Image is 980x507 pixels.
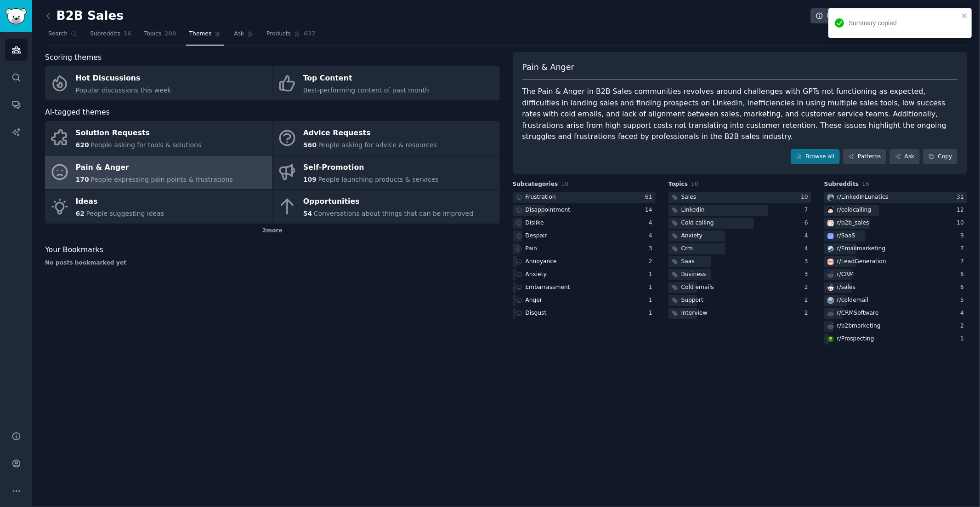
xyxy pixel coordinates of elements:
a: Pain3 [513,243,656,255]
img: Emailmarketing [827,246,834,252]
div: 1 [960,335,967,343]
a: Browse all [791,149,840,165]
a: Emailmarketingr/Emailmarketing7 [824,243,967,255]
div: 10 [957,219,967,227]
a: Pain & Anger170People expressing pain points & frustrations [45,156,272,190]
div: Anxiety [526,271,547,279]
a: Ask [889,149,920,165]
a: SaaSr/SaaS9 [824,230,967,242]
div: 4 [960,309,967,317]
div: 3 [804,258,811,266]
div: r/ CRMSoftware [837,309,879,317]
span: People asking for advice & resources [318,141,436,149]
div: No posts bookmarked yet [45,259,500,267]
div: 2 [649,258,656,266]
a: b2b_salesr/b2b_sales10 [824,218,967,229]
div: Anxiety [681,232,702,240]
div: Saas [681,258,695,266]
a: LinkedInLunaticsr/LinkedInLunatics31 [824,192,967,203]
div: Solution Requests [76,126,202,141]
a: Search [45,27,80,46]
a: Despair4 [513,230,656,242]
a: r/CRM6 [824,269,967,281]
span: 200 [164,30,176,38]
button: close [962,12,968,19]
div: 2 [960,322,967,330]
div: 9 [960,232,967,240]
div: Embarrassment [526,283,570,292]
span: Subreddits [90,30,120,38]
a: Ask [231,27,257,46]
img: LinkedInLunatics [827,194,834,201]
div: Disappointment [526,206,571,214]
div: r/ coldemail [837,296,868,305]
div: Summary copied [849,18,959,28]
div: r/ coldcalling [837,206,872,214]
a: Themes [186,27,225,46]
span: 560 [303,141,317,149]
span: Conversations about things that can be improved [314,210,474,217]
span: People launching products & services [318,176,438,183]
span: Search [48,30,68,38]
div: r/ b2bmarketing [837,322,881,330]
a: Cold calling6 [668,218,811,229]
span: Topics [144,30,161,38]
img: SaaS [827,233,834,239]
span: Your Bookmarks [45,244,103,256]
h2: B2B Sales [45,9,124,23]
div: r/ LeadGeneration [837,258,886,266]
a: Products637 [263,27,318,46]
div: 4 [649,219,656,227]
a: Opportunities54Conversations about things that can be improved [272,190,499,224]
img: coldcalling [827,207,834,213]
img: LeadGeneration [827,259,834,265]
span: Subcategories [513,180,558,189]
div: Anger [526,296,543,305]
a: Annoyance2 [513,256,656,268]
div: 7 [804,206,811,214]
div: r/ CRM [837,271,854,279]
a: Crm4 [668,243,811,255]
a: Disappointment14 [513,205,656,216]
img: GummySearch logo [6,8,27,24]
div: Disgust [526,309,547,317]
div: Opportunities [303,195,474,209]
div: 4 [804,232,811,240]
div: 1 [649,283,656,292]
span: 10 [561,181,569,187]
div: Pain & Anger [76,160,233,175]
img: Prospecting [827,336,834,342]
div: 1 [649,296,656,305]
div: 2 [804,296,811,305]
a: Top ContentBest-performing content of past month [272,66,499,100]
span: Ask [234,30,244,38]
a: Frustration61 [513,192,656,203]
a: Anxiety4 [668,230,811,242]
img: sales [827,284,834,291]
span: People asking for tools & solutions [91,141,201,149]
div: Cold calling [681,219,714,227]
div: 14 [645,206,656,214]
div: Advice Requests [303,126,437,141]
div: Hot Discussions [76,71,171,86]
a: Support2 [668,295,811,306]
div: Ideas [76,195,164,209]
div: r/ b2b_sales [837,219,869,227]
div: Self-Promotion [303,160,439,175]
div: Sales [681,193,697,202]
span: 637 [304,30,316,38]
span: 170 [76,176,89,183]
a: Topics200 [141,27,180,46]
div: r/ Prospecting [837,335,874,343]
div: 31 [957,193,967,202]
div: 7 [960,245,967,253]
div: Cold emails [681,283,714,292]
img: b2b_sales [827,220,834,226]
span: AI-tagged themes [45,107,110,118]
div: r/ Emailmarketing [837,245,886,253]
a: Advice Requests560People asking for advice & resources [272,121,499,155]
div: 7 [960,258,967,266]
a: Hot DiscussionsPopular discussions this week [45,66,272,100]
a: Subreddits16 [87,27,135,46]
span: 16 [862,181,869,187]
